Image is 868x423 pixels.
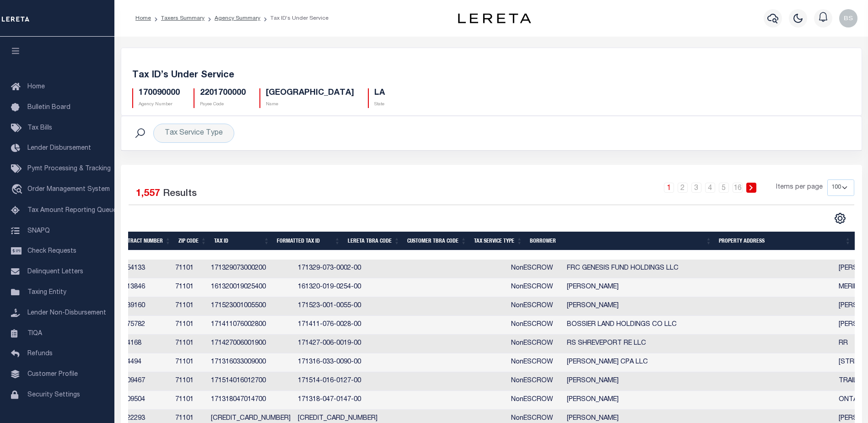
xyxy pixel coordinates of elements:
td: 71101 [172,297,207,316]
td: A824494 [112,353,172,372]
span: Tax Amount Reporting Queue [27,207,117,214]
td: 71101 [172,278,207,297]
h5: 170090000 [139,88,180,98]
span: 1,557 [136,189,160,199]
span: Security Settings [27,392,80,398]
td: A0039160 [112,297,172,316]
td: 171318047014700 [207,391,294,410]
th: Customer TBRA Code: activate to sort column ascending [404,232,470,250]
span: Bulletin Board [27,104,70,111]
td: 161320019025400 [207,278,294,297]
th: Property Address: activate to sort column ascending [715,232,854,250]
td: NonESCROW [507,353,563,372]
td: A0254133 [112,260,172,278]
td: [PERSON_NAME] [563,372,835,391]
i: travel_explore [11,184,26,196]
p: Agency Number [139,101,180,108]
td: 71101 [172,260,207,278]
span: Tax Bills [27,125,52,131]
h5: [GEOGRAPHIC_DATA] [266,88,354,98]
label: Results [163,187,197,201]
td: BOSSIER LAND HOLDINGS CO LLC [563,316,835,335]
p: State [374,101,385,108]
h5: Tax ID’s Under Service [132,70,851,81]
td: 71101 [172,353,207,372]
td: 171411-076-0028-00 [294,316,381,335]
a: Taxers Summary [161,16,205,21]
td: NonESCROW [507,297,563,316]
td: FRC GENESIS FUND HOLDINGS LLC [563,260,835,278]
span: Lender Disbursement [27,145,91,152]
td: 71101 [172,316,207,335]
td: NonESCROW [507,260,563,278]
a: 2 [678,183,688,193]
td: [PERSON_NAME] [563,297,835,316]
h5: 2201700000 [200,88,246,98]
a: 3 [691,183,701,193]
div: Tax Service Type [153,124,234,143]
td: RS SHREVEPORT RE LLC [563,335,835,353]
span: Items per page [776,183,823,193]
span: Home [27,84,45,90]
span: Order Management System [27,186,110,193]
span: Pymt Processing & Tracking [27,166,111,172]
a: 4 [705,183,715,193]
td: A0613846 [112,278,172,297]
td: 171318-047-0147-00 [294,391,381,410]
td: 71101 [172,372,207,391]
td: [PERSON_NAME] CPA LLC [563,353,835,372]
th: Tax Service Type: activate to sort column ascending [470,232,526,250]
td: [PERSON_NAME] [563,278,835,297]
li: Tax ID’s Under Service [260,14,329,22]
th: Tax ID: activate to sort column ascending [210,232,273,250]
th: Contract Number: activate to sort column ascending [115,232,175,250]
a: Agency Summary [215,16,260,21]
th: Borrower: activate to sort column ascending [526,232,716,250]
span: Check Requests [27,248,76,255]
a: Home [135,16,151,21]
p: Name [266,101,354,108]
td: 171316033009000 [207,353,294,372]
td: A0809504 [112,391,172,410]
a: 1 [664,183,674,193]
td: NonESCROW [507,335,563,353]
td: 171427-006-0019-00 [294,335,381,353]
td: 161320-019-0254-00 [294,278,381,297]
td: 171523-001-0055-00 [294,297,381,316]
a: 16 [733,183,743,193]
td: 171427006001900 [207,335,294,353]
td: 171514016012700 [207,372,294,391]
td: A914168 [112,335,172,353]
td: 171329-073-0002-00 [294,260,381,278]
span: Lender Non-Disbursement [27,310,106,316]
p: Payee Code [200,101,246,108]
span: SNAPQ [27,228,50,234]
th: LERETA TBRA Code: activate to sort column ascending [344,232,404,250]
td: 171316-033-0090-00 [294,353,381,372]
td: A0809467 [112,372,172,391]
a: 5 [719,183,729,193]
img: svg+xml;base64,PHN2ZyB4bWxucz0iaHR0cDovL3d3dy53My5vcmcvMjAwMC9zdmciIHBvaW50ZXItZXZlbnRzPSJub25lIi... [839,9,857,27]
td: 71101 [172,391,207,410]
span: Taxing Entity [27,289,66,296]
td: NonESCROW [507,278,563,297]
span: Refunds [27,351,53,357]
span: TIQA [27,330,42,336]
td: NonESCROW [507,391,563,410]
td: [PERSON_NAME] [563,391,835,410]
h5: LA [374,88,385,98]
td: NonESCROW [507,316,563,335]
span: Delinquent Letters [27,269,83,275]
th: Formatted Tax ID: activate to sort column ascending [273,232,344,250]
td: 171411076002800 [207,316,294,335]
img: logo-dark.svg [458,13,531,23]
th: Zip Code: activate to sort column ascending [175,232,210,250]
td: A0075782 [112,316,172,335]
span: Customer Profile [27,371,78,378]
td: NonESCROW [507,372,563,391]
td: 171514-016-0127-00 [294,372,381,391]
td: 171329073000200 [207,260,294,278]
td: 171523001005500 [207,297,294,316]
td: 71101 [172,335,207,353]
